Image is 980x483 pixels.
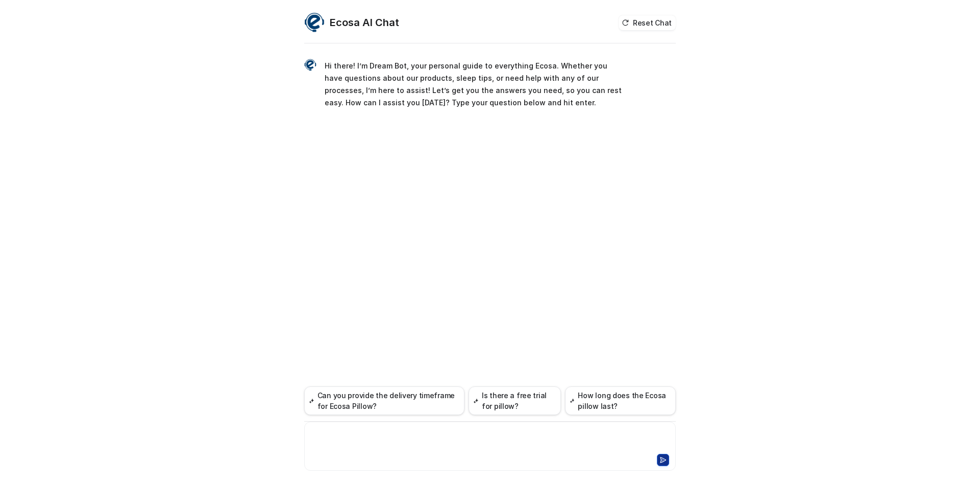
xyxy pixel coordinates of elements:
img: Widget [304,59,316,71]
button: How long does the Ecosa pillow last? [565,386,676,415]
h2: Ecosa AI Chat [330,15,399,30]
button: Can you provide the delivery timeframe for Ecosa Pillow? [304,386,464,415]
button: Is there a free trial for pillow? [469,386,561,415]
p: Hi there! I’m Dream Bot, your personal guide to everything Ecosa. Whether you have questions abou... [325,60,623,109]
img: Widget [304,12,325,33]
button: Reset Chat [619,15,676,30]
